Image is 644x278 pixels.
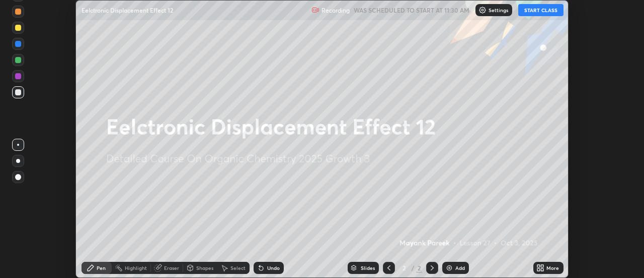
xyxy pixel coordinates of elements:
div: Pen [97,265,106,270]
div: / [411,265,414,271]
button: START CLASS [518,4,563,16]
p: Recording [321,7,350,14]
div: 2 [416,263,422,272]
div: 2 [399,265,409,271]
div: Highlight [125,265,147,270]
img: class-settings-icons [478,6,487,14]
img: add-slide-button [445,264,453,272]
div: Select [230,265,246,270]
p: Eelctronic Displacement Effect 12 [82,6,173,14]
div: Undo [267,265,280,270]
div: Add [455,265,465,270]
h5: WAS SCHEDULED TO START AT 11:30 AM [354,6,469,15]
div: More [546,265,559,270]
div: Shapes [196,265,213,270]
div: Slides [361,265,375,270]
img: recording.375f2c34.svg [311,6,319,14]
p: Settings [489,8,508,13]
div: Eraser [164,265,179,270]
